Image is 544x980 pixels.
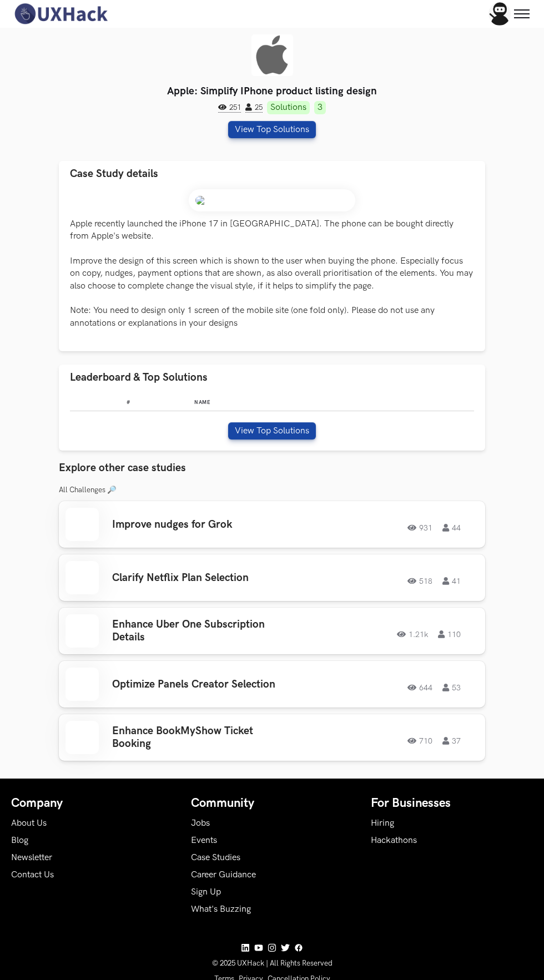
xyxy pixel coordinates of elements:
table: Leaderboard [70,393,474,411]
h3: Enhance Uber One Subscription Details [112,618,289,644]
h4: Company [11,796,173,811]
a: Hackathons [371,835,417,846]
a: Contact Us [11,870,54,880]
a: Improve nudges for Grok93144 [59,501,485,548]
a: Hiring [371,818,394,829]
a: Jobs [191,818,210,829]
span: 931 [407,524,432,532]
span: 53 [442,684,461,691]
span: 25 [245,103,263,113]
p: © 2025 UXHack | All Rights Reserved [11,959,533,968]
button: Case Study details [59,161,485,187]
img: Your profile pic [488,2,511,26]
a: Newsletter [11,852,52,863]
img: UXHack-logo.png [11,2,110,26]
h3: Explore other case studies [59,462,485,474]
span: 518 [407,577,432,585]
span: 110 [438,630,461,638]
a: Enhance Uber One Subscription Details1.21k110 [59,608,485,654]
span: 644 [407,684,432,691]
span: 37 [442,737,461,745]
a: 3 [314,101,326,114]
div: Leaderboard & Top Solutions [59,391,485,451]
h3: Clarify Netflix Plan Selection [112,572,289,584]
span: Leaderboard & Top Solutions [70,371,208,384]
a: Optimize Panels Creator Selection64453 [59,661,485,708]
img: Weekend_Hackathon_84_banner.png [189,189,355,211]
p: Apple recently launched the iPhone 17 in [GEOGRAPHIC_DATA]. The phone can be bought directly from... [70,218,474,330]
button: Leaderboard & Top Solutions [59,365,485,391]
span: 710 [407,737,432,745]
button: Toggle menu [488,3,511,25]
h3: Optimize Panels Creator Selection [112,678,289,691]
img: Apple logo [251,34,293,76]
a: Enhance BookMyShow Ticket Booking71037 [59,714,485,761]
a: Events [191,835,217,846]
a: Career Guidance [191,870,256,880]
span: 1.21k [397,630,428,638]
span: 251 [218,103,241,113]
a: Sign Up [191,887,221,897]
span: Name [194,400,211,406]
button: View Top Solutions [228,422,316,440]
h3: All Challenges 🔎 [59,486,485,494]
h3: Apple: Simplify IPhone product listing design [59,85,485,98]
span: 41 [442,577,461,585]
h4: For Businesses [371,796,533,811]
h4: Community [191,796,353,811]
button: Toggle menu [511,3,533,25]
a: About Us [11,818,47,829]
a: What's Buzzing [191,904,251,915]
button: View Top Solutions [228,121,316,138]
a: Case Studies [191,852,240,863]
a: Blog [11,835,28,846]
div: Case Study details [59,187,485,351]
span: Case Study details [70,168,158,180]
span: # [127,400,130,406]
a: Clarify Netflix Plan Selection51841 [59,554,485,601]
a: Solutions [267,101,310,114]
h3: Enhance BookMyShow Ticket Booking [112,725,289,750]
span: 44 [442,524,461,532]
h3: Improve nudges for Grok [112,518,289,531]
